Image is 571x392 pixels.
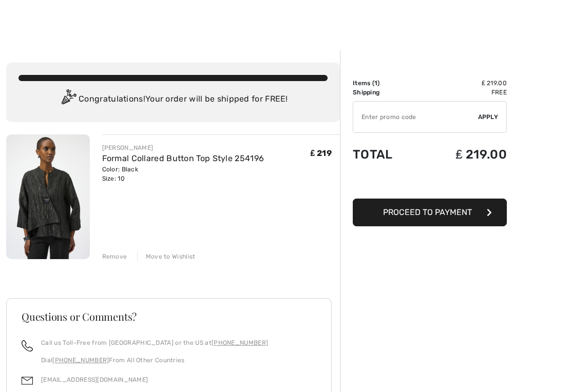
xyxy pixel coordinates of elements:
[353,88,420,97] td: Shipping
[478,112,499,122] span: Apply
[41,356,268,365] p: Dial From All Other Countries
[41,338,268,347] p: Call us Toll-Free from [GEOGRAPHIC_DATA] or the US at
[52,357,109,364] a: [PHONE_NUMBER]
[22,375,33,386] img: email
[311,148,332,158] span: ₤ 219
[41,376,148,383] a: [EMAIL_ADDRESS][DOMAIN_NAME]
[383,207,472,217] span: Proceed to Payment
[6,134,90,259] img: Formal Collared Button Top Style 254196
[212,339,268,346] a: [PHONE_NUMBER]
[374,80,377,87] span: 1
[102,252,127,261] div: Remove
[18,89,328,110] div: Congratulations! Your order will be shipped for FREE!
[102,143,264,152] div: [PERSON_NAME]
[353,102,478,132] input: Promo code
[58,89,79,110] img: Congratulation2.svg
[420,137,507,172] td: ₤ 219.00
[102,153,264,163] a: Formal Collared Button Top Style 254196
[420,79,507,88] td: ₤ 219.00
[420,88,507,97] td: Free
[353,199,507,226] button: Proceed to Payment
[102,165,264,183] div: Color: Black Size: 10
[353,137,420,172] td: Total
[353,79,420,88] td: Items ( )
[22,311,316,322] h3: Questions or Comments?
[353,172,507,195] iframe: PayPal
[137,252,196,261] div: Move to Wishlist
[22,340,33,351] img: call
